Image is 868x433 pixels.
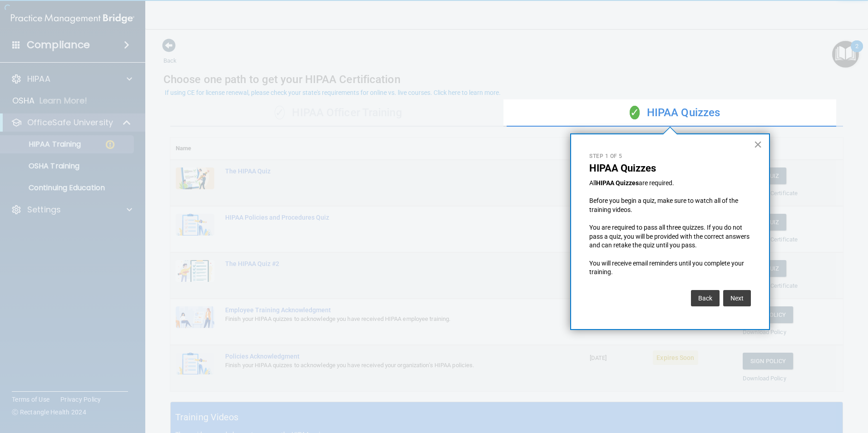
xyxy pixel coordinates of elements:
[639,179,674,187] span: are required.
[596,179,639,187] strong: HIPAA Quizzes
[723,290,751,306] button: Next
[589,162,751,174] p: HIPAA Quizzes
[589,259,751,277] p: You will receive email reminders until you complete your training.
[589,197,751,214] p: Before you begin a quiz, make sure to watch all of the training videos.
[589,179,596,187] span: All
[754,137,762,152] button: Close
[589,223,751,250] p: You are required to pass all three quizzes. If you do not pass a quiz, you will be provided with ...
[507,99,843,127] div: HIPAA Quizzes
[691,290,720,306] button: Back
[630,106,640,119] span: ✓
[589,153,751,160] p: Step 1 of 5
